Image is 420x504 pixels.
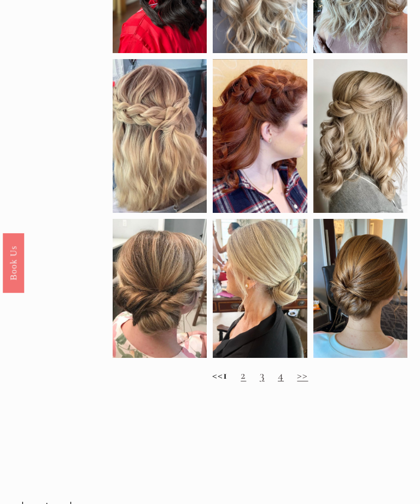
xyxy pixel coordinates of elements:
a: 4 [278,368,284,382]
a: >> [297,368,308,382]
a: Book Us [3,233,24,292]
a: 2 [241,368,246,382]
a: 3 [260,368,265,382]
strong: 1 [223,368,227,382]
h2: << [113,368,407,382]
